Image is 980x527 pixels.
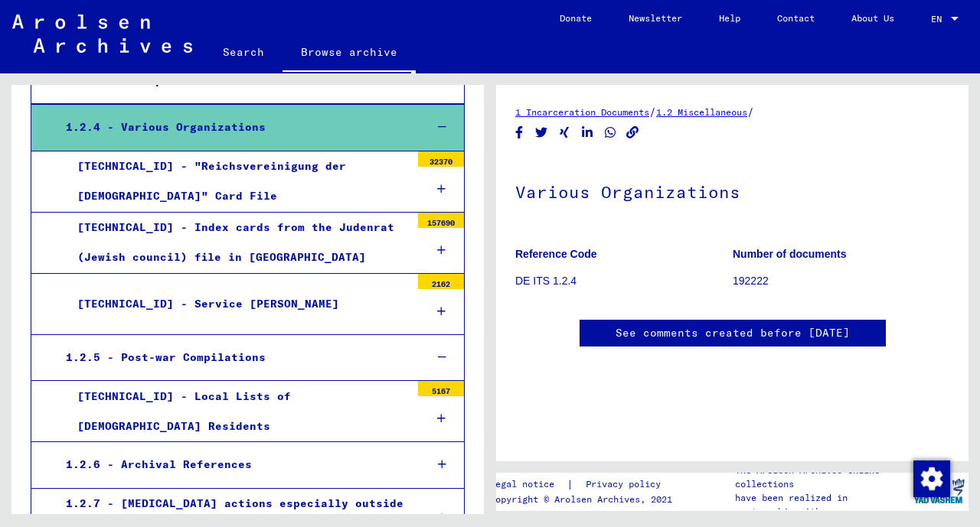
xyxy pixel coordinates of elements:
p: Copyright © Arolsen Archives, 2021 [490,493,679,506]
div: [TECHNICAL_ID] - Local Lists of [DEMOGRAPHIC_DATA] Residents [66,382,410,441]
div: 1.2.5 - Post-war Compilations [54,343,413,372]
div: 5167 [418,381,464,396]
p: have been realized in partnership with [735,491,910,519]
div: 157690 [418,213,464,228]
div: | [490,477,679,493]
button: Share on Facebook [511,123,528,142]
b: Reference Code [515,248,597,260]
a: See comments created before [DATE] [616,325,850,341]
button: Share on WhatsApp [603,123,619,142]
div: Change consent [913,460,949,496]
a: Browse archive [283,34,416,73]
span: / [649,105,656,119]
div: 32370 [418,151,464,167]
button: Share on Twitter [534,123,550,142]
b: Number of documents [733,248,847,260]
img: Arolsen_neg.svg [12,15,192,53]
div: [TECHNICAL_ID] - Index cards from the Judenrat (Jewish council) file in [GEOGRAPHIC_DATA] [66,213,410,272]
a: Privacy policy [573,477,679,493]
a: 1 Incarceration Documents [515,106,649,118]
p: 192222 [733,273,949,289]
button: Share on Xing [557,123,573,142]
span: EN [931,14,948,24]
img: Change consent [913,460,950,497]
button: Copy link [625,123,641,142]
span: / [747,105,754,119]
a: Legal notice [490,477,567,493]
img: yv_logo.png [910,472,968,510]
div: [TECHNICAL_ID] - "Reichsvereinigung der [DEMOGRAPHIC_DATA]" Card File [66,151,410,211]
div: 2162 [418,274,464,289]
div: 1.2.4 - Various Organizations [54,112,413,142]
div: 1.2.6 - Archival References [54,450,413,480]
a: Search [204,34,283,70]
p: The Arolsen Archives online collections [735,464,910,491]
div: [TECHNICAL_ID] - Service [PERSON_NAME] [66,289,410,319]
button: Share on LinkedIn [580,123,596,142]
a: 1.2 Miscellaneous [656,106,747,118]
p: DE ITS 1.2.4 [515,273,732,289]
h1: Various Organizations [515,157,949,224]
